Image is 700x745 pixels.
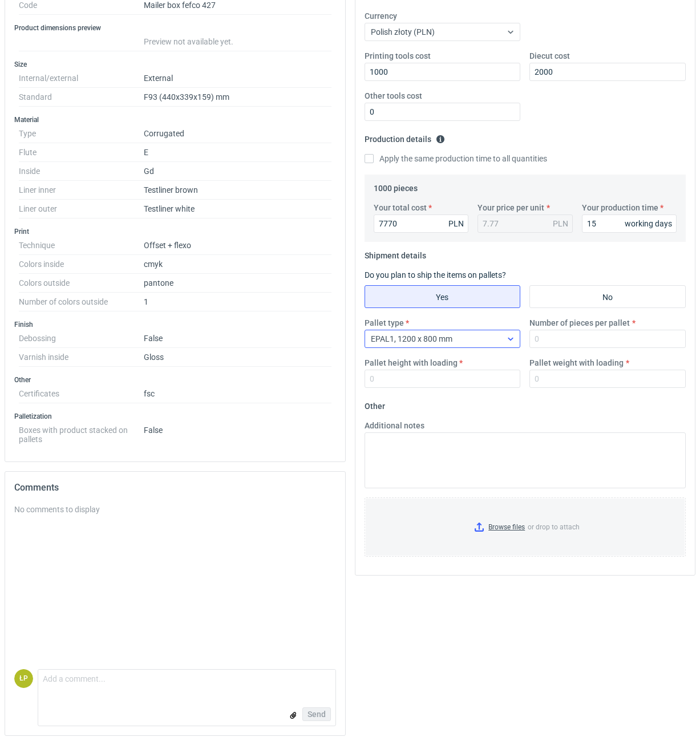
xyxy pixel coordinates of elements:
dd: Testliner white [144,200,331,218]
dt: Colors outside [19,274,144,293]
label: Other tools cost [365,90,422,102]
dd: False [144,329,331,348]
dt: Internal/external [19,69,144,88]
label: Currency [365,10,397,22]
dt: Standard [19,88,144,107]
figcaption: ŁP [14,669,33,688]
legend: Other [365,397,385,411]
input: 0 [365,63,521,81]
dd: External [144,69,331,88]
dd: F93 (440x339x159) mm [144,88,331,107]
label: Your production time [582,202,658,213]
span: Preview not available yet. [144,37,233,46]
dt: Boxes with product stacked on pallets [19,421,144,444]
dt: Colors inside [19,255,144,274]
div: No comments to display [14,504,336,515]
h3: Finish [14,320,336,329]
label: Pallet type [365,317,404,329]
label: Apply the same production time to all quantities [365,153,547,164]
dt: Technique [19,236,144,255]
dd: Corrugated [144,124,331,143]
h3: Print [14,227,336,236]
h3: Palletization [14,412,336,421]
label: Yes [365,285,521,308]
dd: Offset + flexo [144,236,331,255]
dt: Liner outer [19,200,144,218]
dt: Number of colors outside [19,293,144,311]
div: PLN [553,218,568,229]
label: Number of pieces per pallet [529,317,630,329]
span: EPAL1, 1200 x 800 mm [371,334,452,343]
dt: Flute [19,143,144,162]
dd: fsc [144,384,331,403]
label: Additional notes [365,420,424,431]
button: Send [302,707,331,721]
dt: Varnish inside [19,348,144,367]
dd: Testliner brown [144,181,331,200]
dt: Inside [19,162,144,181]
dd: Gloss [144,348,331,367]
h3: Product dimensions preview [14,23,336,33]
dt: Debossing [19,329,144,348]
legend: Production details [365,130,445,144]
span: Send [307,710,326,718]
label: Diecut cost [529,50,570,62]
input: 0 [529,63,686,81]
label: Pallet height with loading [365,357,458,369]
dd: False [144,421,331,444]
h3: Size [14,60,336,69]
dt: Type [19,124,144,143]
h3: Material [14,115,336,124]
div: PLN [448,218,464,229]
dd: E [144,143,331,162]
dd: pantone [144,274,331,293]
input: 0 [374,214,469,233]
input: 0 [365,103,521,121]
div: working days [625,218,672,229]
div: Łukasz Postawa [14,669,33,688]
dd: 1 [144,293,331,311]
input: 0 [529,370,686,388]
dd: cmyk [144,255,331,274]
h3: Other [14,375,336,384]
label: No [529,285,686,308]
label: Your total cost [374,202,427,213]
label: or drop to attach [365,498,686,556]
label: Printing tools cost [365,50,431,62]
h2: Comments [14,481,336,495]
label: Your price per unit [478,202,544,213]
input: 0 [529,330,686,348]
input: 0 [365,370,521,388]
legend: 1000 pieces [374,179,418,193]
label: Do you plan to ship the items on pallets? [365,270,506,280]
span: Polish złoty (PLN) [371,27,435,37]
input: 0 [582,214,677,233]
dd: Gd [144,162,331,181]
legend: Shipment details [365,246,426,260]
dt: Liner inner [19,181,144,200]
dt: Certificates [19,384,144,403]
label: Pallet weight with loading [529,357,624,369]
